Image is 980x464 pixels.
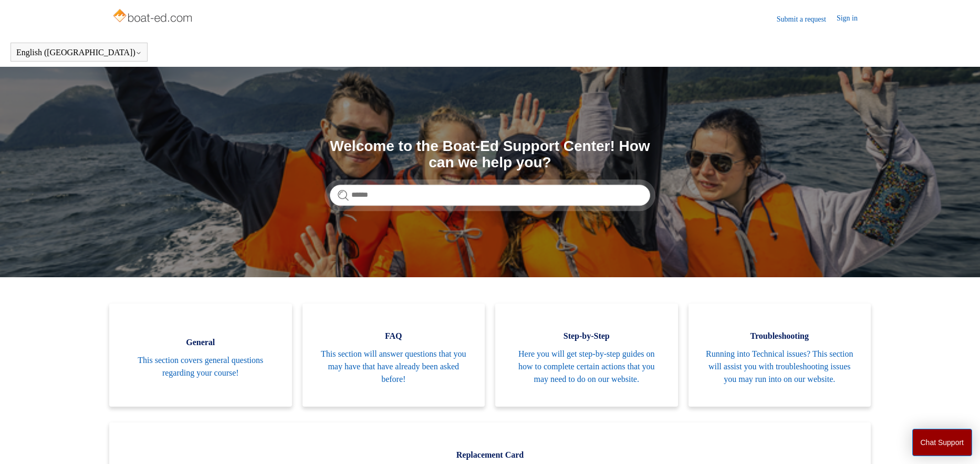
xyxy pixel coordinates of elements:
span: This section covers general questions regarding your course! [125,354,276,379]
button: Chat Support [912,429,973,456]
h1: Welcome to the Boat-Ed Support Center! How can we help you? [330,138,650,171]
button: English ([GEOGRAPHIC_DATA]) [16,48,142,57]
a: FAQ This section will answer questions that you may have that have already been asked before! [303,304,485,407]
span: Step-by-Step [511,330,662,342]
a: Step-by-Step Here you will get step-by-step guides on how to complete certain actions that you ma... [495,304,678,407]
a: Submit a request [777,14,837,25]
input: Search [330,185,650,206]
span: General [125,336,276,349]
span: Replacement Card [125,449,855,461]
span: This section will answer questions that you may have that have already been asked before! [318,348,470,386]
img: Boat-Ed Help Center home page [112,6,195,27]
a: Troubleshooting Running into Technical issues? This section will assist you with troubleshooting ... [689,304,871,407]
a: Sign in [837,13,868,25]
span: Here you will get step-by-step guides on how to complete certain actions that you may need to do ... [511,348,662,386]
a: General This section covers general questions regarding your course! [109,304,292,407]
span: FAQ [318,330,470,342]
span: Troubleshooting [704,330,856,342]
span: Running into Technical issues? This section will assist you with troubleshooting issues you may r... [704,348,856,386]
